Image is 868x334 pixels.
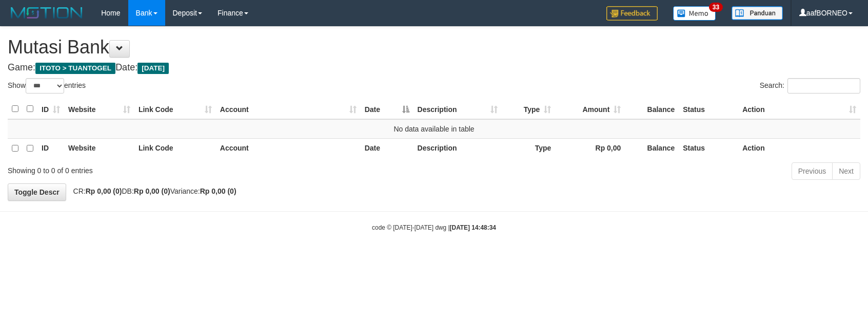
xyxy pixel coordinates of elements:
[625,99,679,119] th: Balance
[8,5,86,21] img: MOTION_logo.png
[606,6,658,21] img: Feedback.jpg
[137,63,169,74] span: [DATE]
[64,99,134,119] th: Website: activate to sort column ascending
[134,99,216,119] th: Link Code: activate to sort column ascending
[64,138,134,158] th: Website
[361,99,413,119] th: Date: activate to sort column descending
[787,78,860,94] input: Search:
[8,119,860,139] td: No data available in table
[86,187,122,195] strong: Rp 0,00 (0)
[625,138,679,158] th: Balance
[8,37,860,58] h1: Mutasi Bank
[709,3,723,12] span: 33
[502,138,555,158] th: Type
[35,63,115,74] span: ITOTO > TUANTOGEL
[760,78,860,94] label: Search:
[216,138,361,158] th: Account
[37,138,64,158] th: ID
[450,224,496,231] strong: [DATE] 14:48:34
[8,63,860,73] h4: Game: Date:
[8,78,86,94] label: Show entries
[413,138,502,158] th: Description
[8,183,66,201] a: Toggle Descr
[413,99,502,119] th: Description: activate to sort column ascending
[200,187,236,195] strong: Rp 0,00 (0)
[738,138,860,158] th: Action
[679,99,738,119] th: Status
[732,6,783,20] img: panduan.png
[673,6,716,21] img: Button%20Memo.svg
[134,138,216,158] th: Link Code
[26,78,64,94] select: Showentries
[8,161,354,176] div: Showing 0 to 0 of 0 entries
[216,99,361,119] th: Account: activate to sort column ascending
[502,99,555,119] th: Type: activate to sort column ascending
[361,138,413,158] th: Date
[832,162,860,180] a: Next
[738,99,860,119] th: Action: activate to sort column ascending
[372,224,496,231] small: code © [DATE]-[DATE] dwg |
[68,187,236,195] span: CR: DB: Variance:
[37,99,64,119] th: ID: activate to sort column ascending
[679,138,738,158] th: Status
[134,187,170,195] strong: Rp 0,00 (0)
[792,162,833,180] a: Previous
[555,138,625,158] th: Rp 0,00
[555,99,625,119] th: Amount: activate to sort column ascending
